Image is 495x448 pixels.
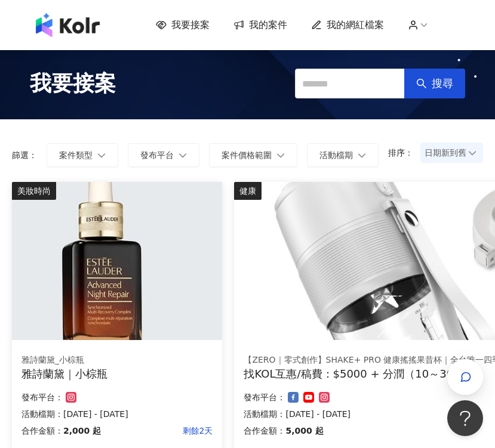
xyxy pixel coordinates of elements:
button: 搜尋 [404,69,465,98]
p: 5,000 起 [285,424,323,438]
span: 活動檔期 [319,150,353,160]
p: 剩餘2天 [101,424,213,438]
span: 我的案件 [249,18,287,32]
span: 我要接案 [171,18,210,32]
p: 排序： [388,148,420,157]
p: 合作金額： [244,424,285,438]
span: 我的網紅檔案 [327,18,384,32]
span: 案件類型 [59,150,93,160]
div: 雅詩蘭黛_小棕瓶 [21,354,213,366]
button: 案件價格範圍 [209,143,297,167]
button: 案件類型 [47,143,118,167]
p: 活動檔期：[DATE] - [DATE] [21,407,213,421]
img: 雅詩蘭黛｜小棕瓶 [12,182,222,340]
div: 雅詩蘭黛｜小棕瓶 [21,366,213,381]
button: 發布平台 [128,143,199,167]
img: logo [36,13,100,37]
p: 發布平台： [21,390,63,404]
span: 搜尋 [432,77,453,90]
p: 發布平台： [244,390,285,404]
button: 活動檔期 [307,143,379,167]
span: 發布平台 [140,150,174,160]
p: 合作金額： [21,424,63,438]
div: 美妝時尚 [12,182,56,200]
div: 健康 [234,182,262,200]
a: 我的網紅檔案 [311,18,384,32]
a: 我的案件 [233,18,287,32]
p: 2,000 起 [63,424,101,438]
p: 篩選： [12,150,37,160]
a: 我要接案 [156,18,210,32]
span: search [416,78,427,89]
iframe: Help Scout Beacon - Open [447,400,483,436]
span: 日期新到舊 [425,144,479,162]
span: 我要接案 [30,69,116,98]
span: 案件價格範圍 [222,150,272,160]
